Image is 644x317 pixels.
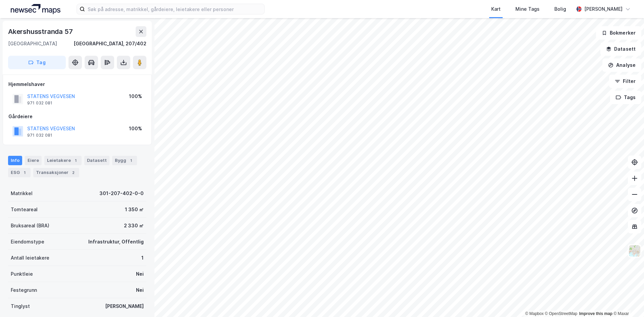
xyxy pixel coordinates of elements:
[11,254,49,262] div: Antall leietakere
[8,112,146,121] div: Gårdeiere
[525,311,544,316] a: Mapbox
[105,302,144,310] div: [PERSON_NAME]
[8,26,74,37] div: Akershusstranda 57
[491,5,501,13] div: Kart
[596,26,641,40] button: Bokmerker
[27,100,52,106] div: 971 032 081
[136,270,144,278] div: Nei
[136,286,144,294] div: Nei
[129,125,142,133] div: 100%
[545,311,578,316] a: OpenStreetMap
[141,254,144,262] div: 1
[609,75,641,88] button: Filter
[11,189,33,197] div: Matrikkel
[112,156,137,165] div: Bygg
[129,92,142,100] div: 100%
[128,157,134,164] div: 1
[8,40,57,48] div: [GEOGRAPHIC_DATA]
[600,42,641,56] button: Datasett
[99,189,144,197] div: 301-207-402-0-0
[8,156,22,165] div: Info
[554,5,566,13] div: Bolig
[70,169,77,176] div: 2
[610,91,641,104] button: Tags
[11,270,33,278] div: Punktleie
[124,222,144,230] div: 2 330 ㎡
[84,156,109,165] div: Datasett
[21,169,28,176] div: 1
[8,80,146,88] div: Hjemmelshaver
[11,286,37,294] div: Festegrunn
[8,56,66,69] button: Tag
[74,40,146,48] div: [GEOGRAPHIC_DATA], 207/402
[579,311,612,316] a: Improve this map
[25,156,42,165] div: Eiere
[85,4,264,14] input: Søk på adresse, matrikkel, gårdeiere, leietakere eller personer
[125,206,144,214] div: 1 350 ㎡
[8,168,31,177] div: ESG
[11,222,49,230] div: Bruksareal (BRA)
[72,157,79,164] div: 1
[11,4,60,14] img: logo.a4113a55bc3d86da70a041830d287a7e.svg
[610,285,644,317] iframe: Chat Widget
[11,206,38,214] div: Tomteareal
[515,5,540,13] div: Mine Tags
[602,58,641,72] button: Analyse
[44,156,82,165] div: Leietakere
[584,5,623,13] div: [PERSON_NAME]
[33,168,79,177] div: Transaksjoner
[27,133,52,138] div: 971 032 081
[11,302,30,310] div: Tinglyst
[11,238,44,246] div: Eiendomstype
[88,238,144,246] div: Infrastruktur, Offentlig
[628,244,641,257] img: Z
